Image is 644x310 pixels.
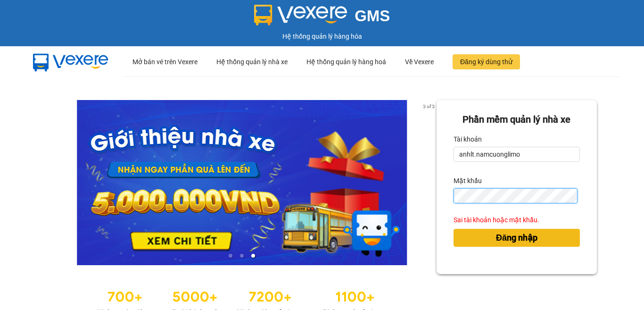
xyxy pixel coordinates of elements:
img: mbUUG5Q.png [24,46,118,77]
input: Tài khoản [454,147,580,162]
span: Đăng ký dùng thử [460,57,512,67]
div: Hệ thống quản lý hàng hoá [306,47,386,77]
div: Hệ thống quản lý hàng hóa [2,31,642,42]
img: logo 2 [254,5,347,25]
label: Tài khoản [454,132,482,147]
button: previous slide / item [47,100,60,265]
input: Mật khẩu [454,188,578,203]
button: Đăng ký dùng thử [453,54,520,69]
li: slide item 3 [251,254,255,258]
li: slide item 2 [240,254,244,258]
div: Phần mềm quản lý nhà xe [454,112,580,127]
div: Hệ thống quản lý nhà xe [216,47,288,77]
a: GMS [254,14,390,22]
button: Đăng nhập [454,229,580,247]
li: slide item 1 [229,254,232,258]
span: GMS [355,7,390,25]
button: next slide / item [423,100,437,265]
div: Sai tài khoản hoặc mật khẩu. [454,215,580,225]
div: Mở bán vé trên Vexere [132,47,198,77]
div: Về Vexere [405,47,434,77]
p: 3 of 3 [420,100,437,112]
span: Đăng nhập [496,231,537,244]
label: Mật khẩu [454,173,482,188]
